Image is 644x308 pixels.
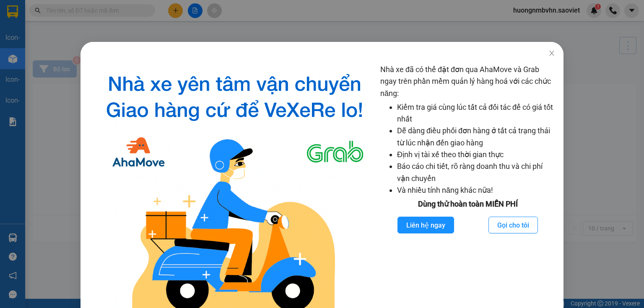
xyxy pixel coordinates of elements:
li: Và nhiều tính năng khác nữa! [397,184,555,196]
span: close [548,50,555,57]
span: Liên hệ ngay [406,220,445,230]
li: Định vị tài xế theo thời gian thực [397,149,555,160]
li: Báo cáo chi tiết, rõ ràng doanh thu và chi phí vận chuyển [397,160,555,184]
li: Kiểm tra giá cùng lúc tất cả đối tác để có giá tốt nhất [397,101,555,125]
button: Liên hệ ngay [397,217,454,233]
li: Dễ dàng điều phối đơn hàng ở tất cả trạng thái từ lúc nhận đến giao hàng [397,125,555,149]
button: Close [540,42,563,65]
button: Gọi cho tôi [488,217,538,233]
span: Gọi cho tôi [497,220,529,230]
div: Dùng thử hoàn toàn MIỄN PHÍ [380,198,555,210]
